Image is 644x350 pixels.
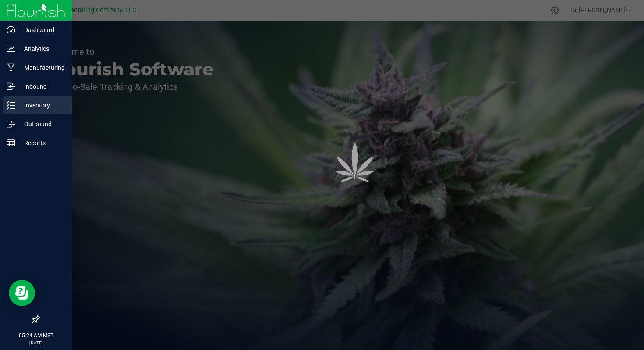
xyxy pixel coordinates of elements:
[15,43,68,54] p: Analytics
[7,139,15,147] inline-svg: Reports
[7,120,15,129] inline-svg: Outbound
[15,100,68,111] p: Inventory
[9,280,35,306] iframe: Resource center
[7,63,15,72] inline-svg: Manufacturing
[4,332,68,339] p: 05:24 AM MST
[15,138,68,148] p: Reports
[7,82,15,91] inline-svg: Inbound
[15,81,68,92] p: Inbound
[7,101,15,110] inline-svg: Inventory
[15,119,68,129] p: Outbound
[7,25,15,34] inline-svg: Dashboard
[15,62,68,73] p: Manufacturing
[7,44,15,53] inline-svg: Analytics
[15,25,68,35] p: Dashboard
[4,339,68,346] p: [DATE]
